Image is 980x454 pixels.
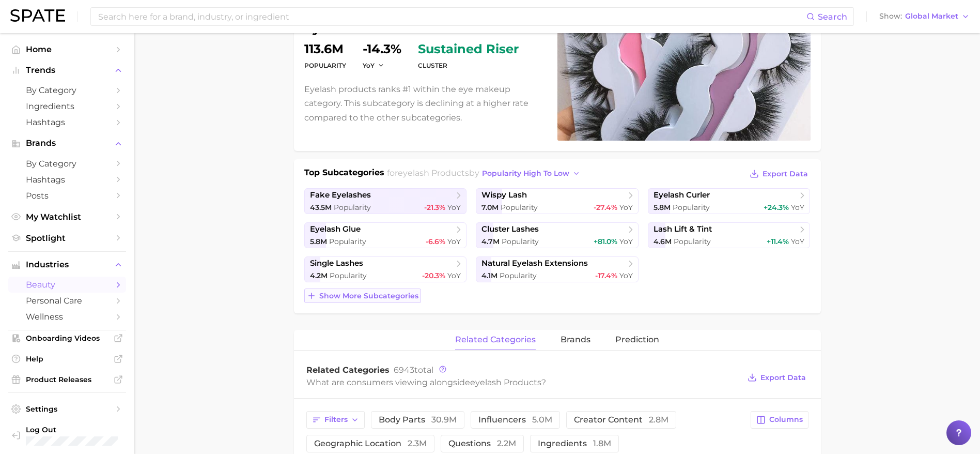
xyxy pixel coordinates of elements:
a: Log out. Currently logged in with e-mail saracespedes@belcorp.biz. [8,422,126,449]
a: Product Releases [8,372,126,387]
h1: Top Subcategories [304,167,384,182]
p: Eyelash products ranks #1 within the eye makeup category. This subcategory is declining at a high... [304,82,545,125]
span: Popularity [334,203,371,212]
span: related categories [455,335,536,344]
dt: Popularity [304,59,346,72]
span: Popularity [502,237,539,246]
a: single lashes4.2m Popularity-20.3% YoY [304,256,467,282]
span: by Category [26,85,108,95]
span: +24.3% [764,203,789,212]
span: 4.1m [481,271,497,280]
span: 1.8m [593,438,611,448]
span: total [394,365,433,375]
span: 2.2m [497,438,516,448]
dt: cluster [418,59,519,72]
a: eyelash glue5.8m Popularity-6.6% YoY [304,222,467,248]
button: Columns [751,411,808,429]
span: YoY [363,61,375,70]
span: YoY [619,203,633,212]
a: My Watchlist [8,209,126,225]
span: Popularity [501,203,538,212]
span: beauty [26,280,108,290]
button: Filters [306,411,365,429]
span: cluster lashes [481,224,539,234]
span: single lashes [310,259,363,268]
span: Brands [26,139,108,148]
span: body parts [379,416,457,424]
a: Hashtags [8,114,126,130]
span: 7.0m [481,203,499,212]
a: lash lift & tint4.6m Popularity+11.4% YoY [648,222,811,248]
span: YoY [619,237,633,246]
span: Columns [769,415,803,424]
span: by Category [26,159,108,169]
span: wispy lash [481,190,527,200]
span: Hashtags [26,117,108,127]
span: -6.6% [426,237,445,246]
a: natural eyelash extensions4.1m Popularity-17.4% YoY [476,256,639,282]
span: Popularity [329,237,366,246]
a: Settings [8,401,126,417]
span: Trends [26,66,108,75]
span: Onboarding Videos [26,334,108,343]
span: Global Market [905,13,958,19]
span: lash lift & tint [654,224,712,234]
span: for by [387,168,583,178]
a: Ingredients [8,98,126,114]
span: 5.8m [310,237,327,246]
a: Help [8,351,126,367]
span: questions [448,440,516,448]
a: Hashtags [8,172,126,188]
span: -17.4% [595,271,617,280]
span: Hashtags [26,175,108,185]
button: popularity high to low [479,167,583,180]
button: Export Data [745,370,808,385]
a: beauty [8,277,126,293]
span: popularity high to low [482,169,569,178]
a: Home [8,41,126,57]
img: SPATE [10,9,65,22]
button: Show more subcategories [304,289,421,303]
span: 5.8m [654,203,671,212]
span: -21.3% [424,203,445,212]
span: Popularity [674,237,711,246]
span: My Watchlist [26,212,108,222]
span: Export Data [763,170,808,178]
span: YoY [791,237,804,246]
span: 4.7m [481,237,500,246]
a: by Category [8,156,126,172]
div: What are consumers viewing alongside ? [306,375,740,389]
a: fake eyelashes43.5m Popularity-21.3% YoY [304,188,467,214]
a: by Category [8,82,126,98]
a: wellness [8,309,126,325]
span: +11.4% [767,237,789,246]
span: ingredients [538,440,611,448]
span: creator content [574,416,668,424]
dd: -14.3% [363,43,401,55]
span: Ingredients [26,101,108,111]
span: Popularity [673,203,710,212]
button: Brands [8,135,126,151]
span: YoY [791,203,804,212]
span: 4.6m [654,237,672,246]
span: eyelash curler [654,190,710,200]
span: personal care [26,296,108,306]
span: YoY [447,203,461,212]
button: YoY [363,61,385,70]
span: Popularity [330,271,367,280]
span: Spotlight [26,233,108,243]
a: cluster lashes4.7m Popularity+81.0% YoY [476,222,639,248]
span: eyelash products [470,377,541,387]
span: Filters [324,415,348,424]
span: Show [879,13,902,19]
button: ShowGlobal Market [877,10,972,23]
a: personal care [8,293,126,309]
span: Export Data [760,373,806,382]
span: Related Categories [306,365,390,375]
span: natural eyelash extensions [481,259,588,268]
span: Show more subcategories [319,292,418,300]
span: +81.0% [594,237,617,246]
span: fake eyelashes [310,190,371,200]
span: Help [26,354,108,364]
a: eyelash curler5.8m Popularity+24.3% YoY [648,188,811,214]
